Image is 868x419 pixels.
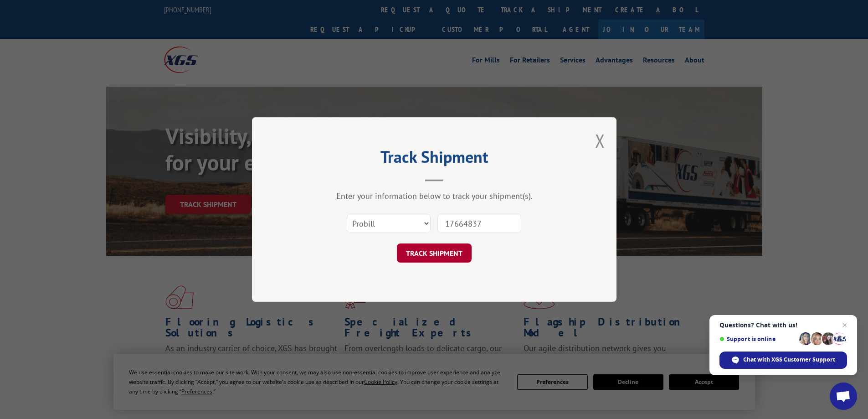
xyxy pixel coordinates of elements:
[437,214,521,233] input: Number(s)
[595,129,605,153] button: Close modal
[719,352,847,369] div: Chat with XGS Customer Support
[839,320,850,331] span: Close chat
[830,383,857,410] div: Open chat
[743,356,835,364] span: Chat with XGS Customer Support
[397,243,472,263] button: TRACK SHIPMENT
[298,150,571,168] h2: Track Shipment
[719,336,796,342] span: Support is online
[719,321,847,329] span: Questions? Chat with us!
[298,191,571,201] div: Enter your information below to track your shipment(s).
